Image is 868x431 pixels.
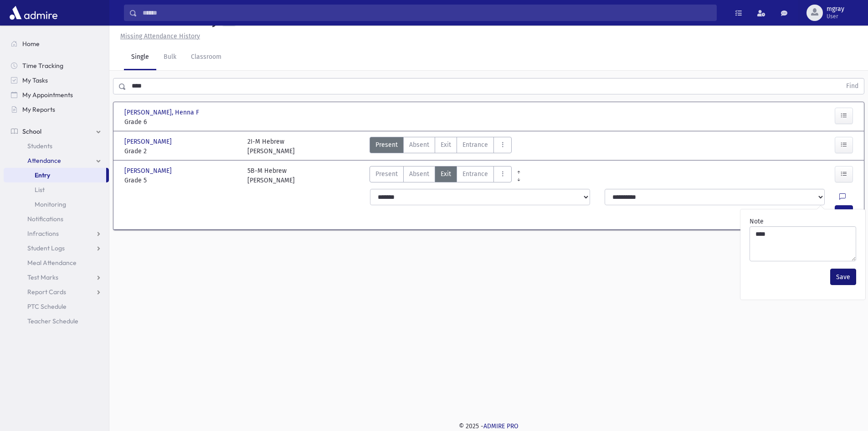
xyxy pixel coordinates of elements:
[124,45,156,70] a: Single
[4,212,109,226] a: Notifications
[35,186,45,194] span: List
[35,200,66,208] span: Monitoring
[184,45,229,70] a: Classroom
[156,45,184,70] a: Bulk
[4,182,109,197] a: List
[27,156,61,165] span: Attendance
[827,5,844,13] span: mgray
[830,269,856,285] button: Save
[22,76,48,84] span: My Tasks
[247,137,295,156] div: 2I-M Hebrew [PERSON_NAME]
[375,140,398,150] span: Present
[124,176,238,185] span: Grade 5
[27,288,66,296] span: Report Cards
[22,91,73,99] span: My Appointments
[137,5,716,21] input: Search
[370,166,512,185] div: AttTypes
[27,229,59,238] span: Infractions
[4,285,109,299] a: Report Cards
[124,146,238,156] span: Grade 2
[4,255,109,270] a: Meal Attendance
[4,299,109,314] a: PTC Schedule
[4,58,109,73] a: Time Tracking
[4,241,109,255] a: Student Logs
[462,169,488,179] span: Entrance
[409,169,429,179] span: Absent
[4,314,109,328] a: Teacher Schedule
[27,273,58,281] span: Test Marks
[27,142,52,150] span: Students
[4,226,109,241] a: Infractions
[7,4,60,22] img: AdmirePro
[4,88,109,102] a: My Appointments
[750,217,764,226] label: Note
[117,32,200,40] a: Missing Attendance History
[124,166,174,176] span: [PERSON_NAME]
[370,137,512,156] div: AttTypes
[827,13,844,20] span: User
[4,139,109,153] a: Students
[4,36,109,51] a: Home
[120,32,200,40] u: Missing Attendance History
[22,127,41,135] span: School
[409,140,429,150] span: Absent
[22,105,55,114] span: My Reports
[22,62,63,70] span: Time Tracking
[27,259,77,267] span: Meal Attendance
[35,171,50,179] span: Entry
[4,197,109,212] a: Monitoring
[124,108,201,117] span: [PERSON_NAME], Henna F
[247,166,295,185] div: 5B-M Hebrew [PERSON_NAME]
[441,140,451,150] span: Exit
[27,317,78,325] span: Teacher Schedule
[124,137,174,146] span: [PERSON_NAME]
[462,140,488,150] span: Entrance
[4,168,106,182] a: Entry
[124,421,853,431] div: © 2025 -
[22,40,40,48] span: Home
[841,78,864,94] button: Find
[27,244,65,252] span: Student Logs
[4,153,109,168] a: Attendance
[124,117,238,127] span: Grade 6
[375,169,398,179] span: Present
[27,215,63,223] span: Notifications
[4,124,109,139] a: School
[441,169,451,179] span: Exit
[4,102,109,117] a: My Reports
[27,302,67,311] span: PTC Schedule
[4,73,109,88] a: My Tasks
[4,270,109,285] a: Test Marks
